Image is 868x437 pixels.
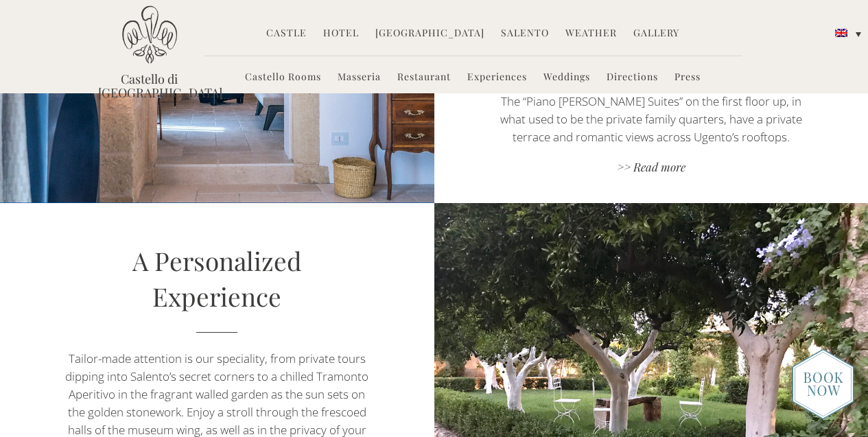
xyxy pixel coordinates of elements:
a: Castello di [GEOGRAPHIC_DATA] [98,72,201,99]
a: Masseria [338,70,381,86]
a: Restaurant [397,70,451,86]
a: [GEOGRAPHIC_DATA] [375,26,484,42]
a: Gallery [633,26,679,42]
a: Hotel [323,26,359,42]
a: Weather [565,26,617,42]
a: A Personalized Experience [132,244,302,313]
a: >> Read more [499,159,803,178]
img: new-booknow.png [792,349,854,420]
a: Castle [266,26,307,42]
img: Castello di Ugento [122,5,177,64]
a: Weddings [543,70,590,86]
img: English [835,29,847,37]
a: Directions [607,70,658,86]
a: Press [675,70,701,86]
a: Salento [501,26,549,42]
p: The “Piano [PERSON_NAME] Suites” on the first floor up, in what used to be the private family qua... [499,93,803,146]
a: Castello Rooms [245,70,321,86]
a: Experiences [467,70,527,86]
